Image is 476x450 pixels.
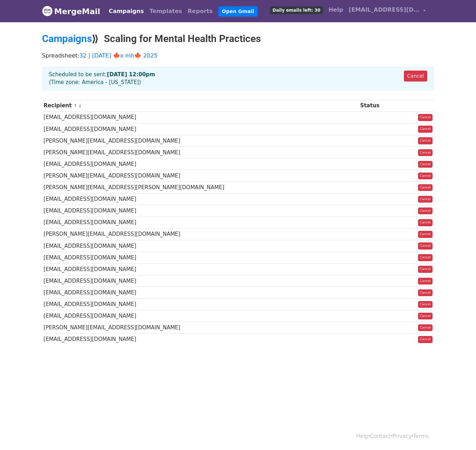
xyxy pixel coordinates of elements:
a: Cancel [418,289,433,296]
a: Cancel [418,324,433,331]
img: MergeMail logo [42,6,53,16]
td: [EMAIL_ADDRESS][DOMAIN_NAME] [42,193,359,205]
a: Cancel [418,254,433,261]
a: ↓ [78,103,82,108]
a: Cancel [418,231,433,238]
a: Cancel [418,184,433,191]
a: 32 | [DATE] 🍁x mh🍁 2025 [80,52,158,59]
span: Daily emails left: 30 [270,6,323,14]
a: Open Gmail [218,6,258,17]
a: Cancel [404,71,427,82]
td: [PERSON_NAME][EMAIL_ADDRESS][DOMAIN_NAME] [42,322,359,334]
p: Spreadsheet: [42,52,434,59]
td: [EMAIL_ADDRESS][DOMAIN_NAME] [42,252,359,263]
a: Cancel [418,161,433,168]
a: Privacy [392,433,411,439]
td: [EMAIL_ADDRESS][DOMAIN_NAME] [42,205,359,217]
td: [EMAIL_ADDRESS][DOMAIN_NAME] [42,263,359,275]
td: [EMAIL_ADDRESS][DOMAIN_NAME] [42,217,359,228]
a: Contact [370,433,390,439]
a: Cancel [418,149,433,156]
a: Cancel [418,301,433,308]
a: Terms [413,433,429,439]
a: Campaigns [106,4,147,18]
a: [EMAIL_ADDRESS][DOMAIN_NAME] [346,3,429,19]
a: Cancel [418,126,433,133]
a: Templates [147,4,185,18]
a: Help [326,3,346,17]
a: Cancel [418,196,433,203]
td: [EMAIL_ADDRESS][DOMAIN_NAME] [42,334,359,345]
a: MergeMail [42,4,100,19]
td: [PERSON_NAME][EMAIL_ADDRESS][DOMAIN_NAME] [42,170,359,182]
a: Cancel [418,336,433,343]
td: [EMAIL_ADDRESS][DOMAIN_NAME] [42,123,359,135]
td: [PERSON_NAME][EMAIL_ADDRESS][DOMAIN_NAME] [42,146,359,158]
a: Cancel [418,278,433,285]
td: [EMAIL_ADDRESS][DOMAIN_NAME] [42,275,359,287]
a: Daily emails left: 30 [267,3,325,17]
a: Cancel [418,313,433,320]
a: Cancel [418,266,433,273]
a: Reports [185,4,216,18]
a: Help [356,433,368,439]
td: [PERSON_NAME][EMAIL_ADDRESS][DOMAIN_NAME] [42,135,359,146]
a: Cancel [418,173,433,180]
a: ↑ [74,103,77,108]
a: Cancel [418,208,433,215]
th: Status [358,100,398,112]
a: Cancel [418,114,433,121]
strong: [DATE] 12:00pm [107,71,155,78]
a: Cancel [418,242,433,250]
td: [EMAIL_ADDRESS][DOMAIN_NAME] [42,240,359,252]
td: [EMAIL_ADDRESS][DOMAIN_NAME] [42,287,359,299]
h2: ⟫ Scaling for Mental Health Practices [42,33,434,45]
a: Cancel [418,219,433,226]
td: [EMAIL_ADDRESS][DOMAIN_NAME] [42,299,359,310]
td: [PERSON_NAME][EMAIL_ADDRESS][PERSON_NAME][DOMAIN_NAME] [42,182,359,193]
a: Campaigns [42,33,92,44]
td: [EMAIL_ADDRESS][DOMAIN_NAME] [42,310,359,322]
td: [EMAIL_ADDRESS][DOMAIN_NAME] [42,112,359,123]
a: Cancel [418,137,433,144]
th: Recipient [42,100,359,112]
span: [EMAIL_ADDRESS][DOMAIN_NAME] [349,6,419,14]
td: [PERSON_NAME][EMAIL_ADDRESS][DOMAIN_NAME] [42,228,359,240]
div: Scheduled to be sent: (Time zone: America - [US_STATE]) [42,66,434,91]
td: [EMAIL_ADDRESS][DOMAIN_NAME] [42,158,359,170]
